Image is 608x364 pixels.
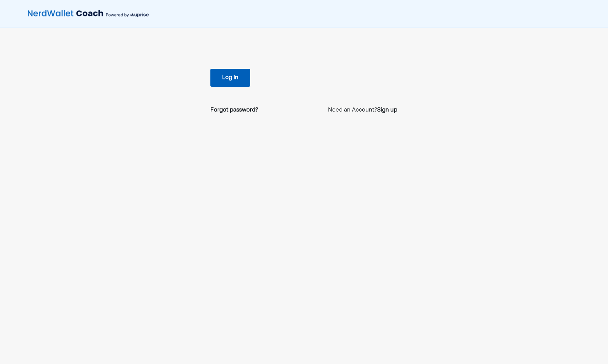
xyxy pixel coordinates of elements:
[210,106,258,114] a: Forgot password?
[328,106,397,114] p: Need an Account?
[377,106,397,114] a: Sign up
[210,69,250,87] button: Log in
